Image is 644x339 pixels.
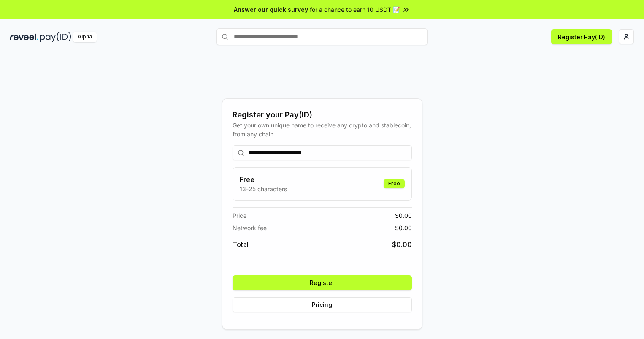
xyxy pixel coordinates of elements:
[384,179,405,188] div: Free
[240,174,287,184] h3: Free
[233,297,412,312] button: Pricing
[233,239,249,250] span: Total
[233,109,412,121] div: Register your Pay(ID)
[395,223,412,232] span: $ 0.00
[233,121,412,138] div: Get your own unique name to receive any crypto and stablecoin, from any chain
[10,32,38,42] img: reveel_dark
[234,5,308,14] span: Answer our quick survey
[240,184,287,193] p: 13-25 characters
[233,223,267,232] span: Network fee
[233,275,412,290] button: Register
[40,32,71,42] img: pay_id
[73,32,97,42] div: Alpha
[551,29,612,44] button: Register Pay(ID)
[233,211,246,220] span: Price
[392,239,412,250] span: $ 0.00
[395,211,412,220] span: $ 0.00
[310,5,400,14] span: for a chance to earn 10 USDT 📝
